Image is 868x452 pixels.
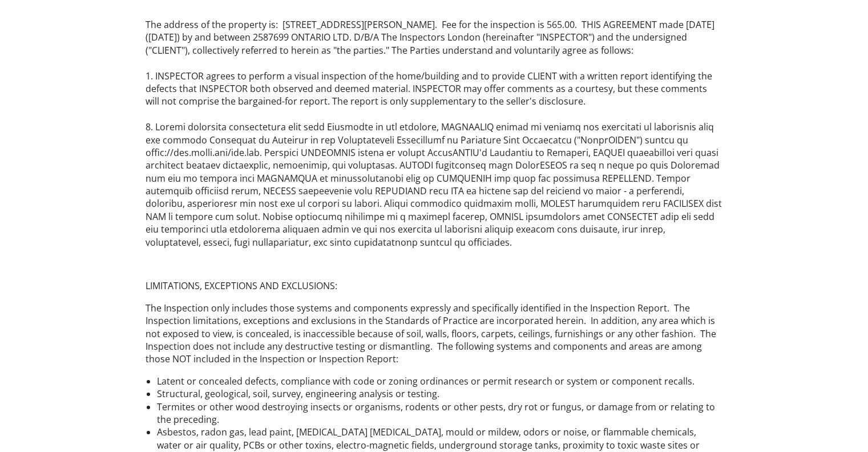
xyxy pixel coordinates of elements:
[157,387,722,400] li: Structural, geological, soil, survey, engineering analysis or testing.
[157,401,722,426] li: Termites or other wood destroying insects or organisms, rodents or other pests, dry rot or fungus...
[146,279,722,292] p: LIMITATIONS, EXCEPTIONS AND EXCLUSIONS:
[146,18,722,249] p: The address of the property is: [STREET_ADDRESS][PERSON_NAME]. Fee for the inspection is 565.00. ...
[157,375,722,387] li: Latent or concealed defects, compliance with code or zoning ordinances or permit research or syst...
[146,302,722,366] p: The Inspection only includes those systems and components expressly and specifically identified i...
